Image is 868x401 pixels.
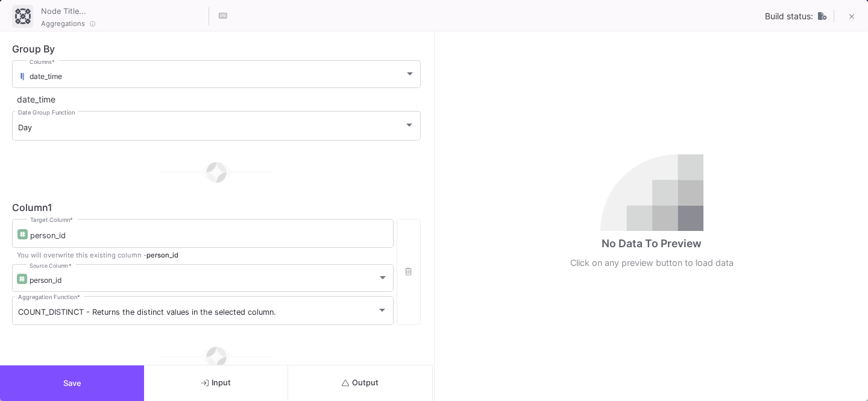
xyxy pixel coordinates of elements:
div: Column [12,203,421,212]
p: You will overwrite this existing column - [12,250,394,260]
span: Output [342,378,379,387]
span: person_id [146,251,178,259]
span: COUNT_DISTINCT - Returns the distinct values in the selected column. [18,308,276,317]
button: Hotkeys List [211,4,235,28]
div: Click on any preview button to load data [570,256,734,270]
span: date_time [30,72,62,81]
span: Save [63,379,81,388]
span: person_id [30,276,61,285]
img: no-data.svg [600,154,703,231]
div: No Data To Preview [602,236,702,251]
span: Group By [12,43,55,55]
span: Aggregations [41,19,85,28]
button: Output [288,365,432,401]
span: Day [18,123,32,132]
span: Input [201,378,231,387]
img: aggregation-ui.svg [15,8,31,24]
div: date_time [12,90,421,109]
img: UNTOUCHED [818,11,827,21]
span: 1 [48,201,52,213]
button: Input [144,365,288,401]
input: Node Title... [38,2,207,18]
img: columns.svg [17,73,27,81]
span: Build status: [765,11,813,21]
